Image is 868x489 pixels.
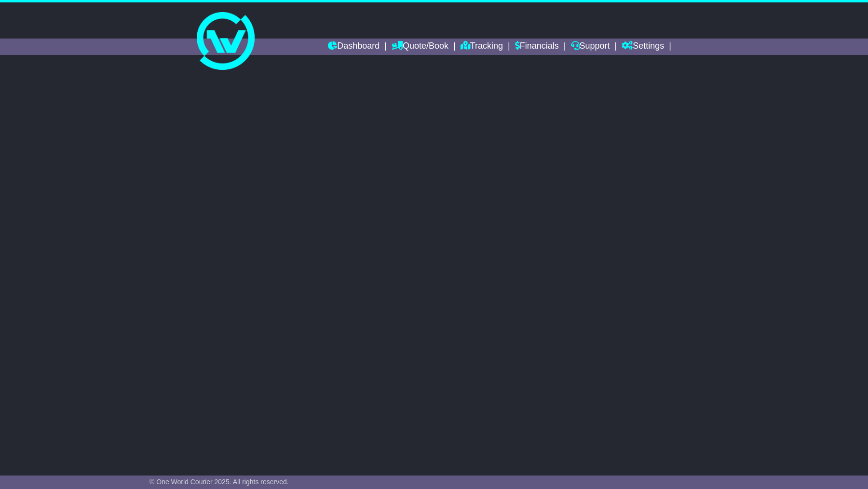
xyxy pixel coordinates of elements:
[515,39,559,55] a: Financials
[571,39,610,55] a: Support
[328,39,380,55] a: Dashboard
[461,39,503,55] a: Tracking
[622,39,664,55] a: Settings
[149,478,289,486] span: © One World Courier 2025. All rights reserved.
[392,39,448,55] a: Quote/Book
